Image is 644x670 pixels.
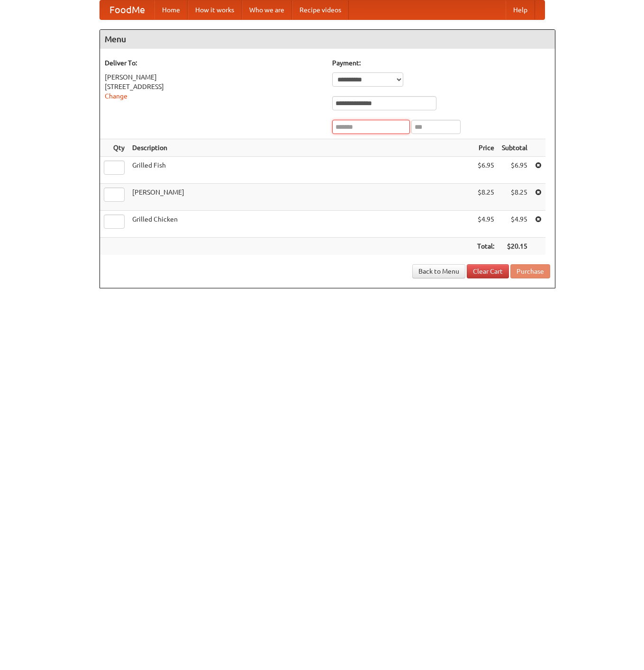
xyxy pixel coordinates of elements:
[128,139,473,157] th: Description
[105,82,323,91] div: [STREET_ADDRESS]
[128,211,473,238] td: Grilled Chicken
[100,0,154,19] a: FoodMe
[105,92,127,100] a: Change
[128,157,473,184] td: Grilled Fish
[188,0,242,19] a: How it works
[510,264,550,278] button: Purchase
[154,0,188,19] a: Home
[100,139,128,157] th: Qty
[498,211,531,238] td: $4.95
[242,0,292,19] a: Who we are
[498,157,531,184] td: $6.95
[498,184,531,211] td: $8.25
[473,157,498,184] td: $6.95
[105,58,323,68] h5: Deliver To:
[292,0,349,19] a: Recipe videos
[473,238,498,255] th: Total:
[498,238,531,255] th: $20.15
[467,264,509,278] a: Clear Cart
[506,0,535,19] a: Help
[332,58,550,68] h5: Payment:
[105,72,323,82] div: [PERSON_NAME]
[412,264,465,278] a: Back to Menu
[498,139,531,157] th: Subtotal
[473,184,498,211] td: $8.25
[100,30,555,49] h4: Menu
[128,184,473,211] td: [PERSON_NAME]
[473,139,498,157] th: Price
[473,211,498,238] td: $4.95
